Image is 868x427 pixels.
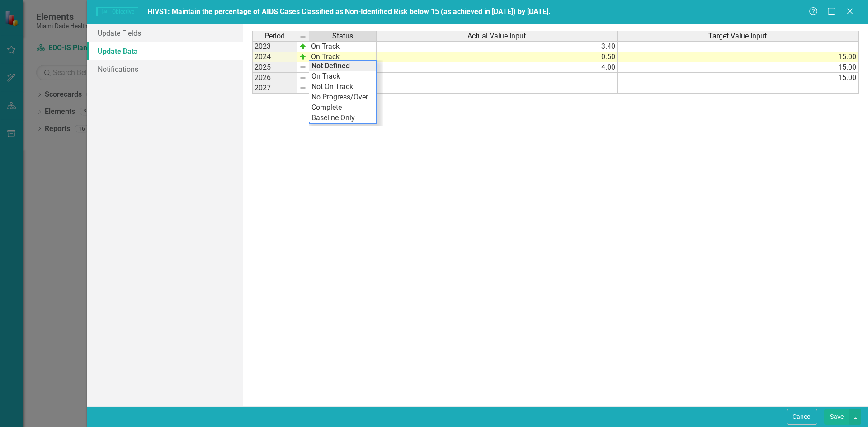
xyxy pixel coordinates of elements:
[147,7,551,16] span: HIVS1: Maintain the percentage of AIDS Cases Classified as Non-Identified Risk below 15 (as achie...
[299,43,307,50] img: zOikAAAAAElFTkSuQmCC
[309,92,376,103] td: No Progress/Overdue
[311,61,350,70] strong: Not Defined
[708,32,767,40] span: Target Value Input
[377,62,618,73] td: 4.00
[309,113,376,123] td: Baseline Only
[618,73,859,83] td: 15.00
[299,84,307,92] img: 8DAGhfEEPCf229AAAAAElFTkSuQmCC
[87,60,243,78] a: Notifications
[309,52,377,62] td: On Track
[87,24,243,42] a: Update Fields
[252,62,297,73] td: 2025
[309,41,377,52] td: On Track
[252,83,297,94] td: 2027
[299,74,307,81] img: 8DAGhfEEPCf229AAAAAElFTkSuQmCC
[377,52,618,62] td: 0.50
[787,409,817,425] button: Cancel
[299,64,307,71] img: 8DAGhfEEPCf229AAAAAElFTkSuQmCC
[252,41,297,52] td: 2023
[96,7,138,16] span: Objective
[299,33,307,40] img: 8DAGhfEEPCf229AAAAAElFTkSuQmCC
[377,41,618,52] td: 3.40
[252,73,297,83] td: 2026
[618,62,859,73] td: 15.00
[618,52,859,62] td: 15.00
[309,71,376,82] td: On Track
[252,52,297,62] td: 2024
[309,82,376,92] td: Not On Track
[332,32,353,40] span: Status
[87,42,243,60] a: Update Data
[309,103,376,113] td: Complete
[467,32,526,40] span: Actual Value Input
[264,32,285,40] span: Period
[824,409,849,425] button: Save
[299,53,307,61] img: zOikAAAAAElFTkSuQmCC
